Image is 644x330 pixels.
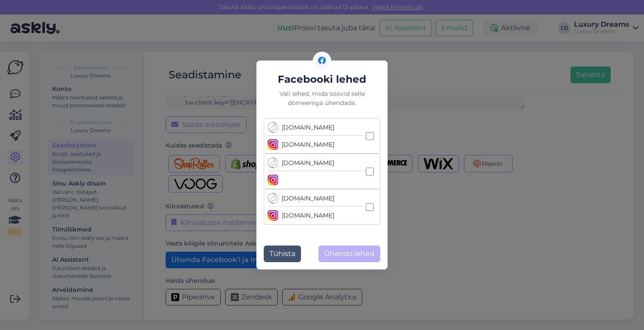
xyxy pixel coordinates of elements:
button: Ühenda lehed [318,246,380,262]
input: [DOMAIN_NAME] [366,168,374,176]
div: [DOMAIN_NAME] [282,211,334,220]
div: [DOMAIN_NAME] [282,194,334,203]
input: [DOMAIN_NAME][DOMAIN_NAME] [366,203,374,211]
div: [DOMAIN_NAME] [282,123,334,132]
div: [DOMAIN_NAME] [282,140,334,149]
button: Tühista [264,246,301,262]
h5: Facebooki lehed [264,71,380,88]
div: Vali lehed, mida soovid selle domeeniga ühendada. [264,89,380,108]
input: [DOMAIN_NAME][DOMAIN_NAME] [366,132,374,140]
div: [DOMAIN_NAME] [282,158,334,168]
